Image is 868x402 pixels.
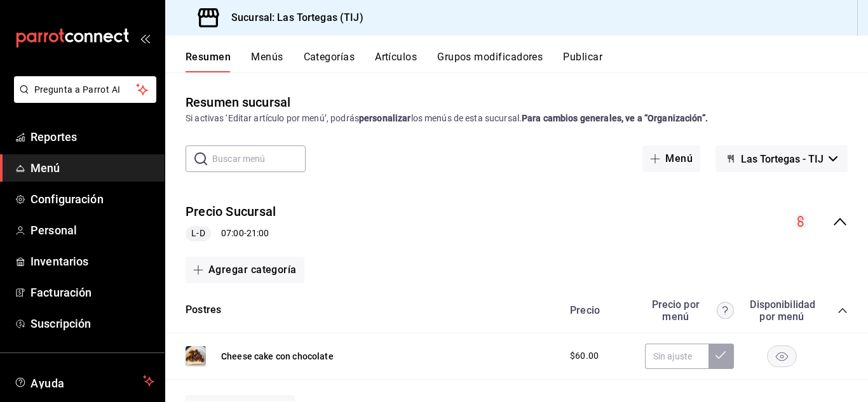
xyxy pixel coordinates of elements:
[251,51,283,72] button: Menús
[31,315,154,332] span: Suscripción
[186,303,221,318] button: Postres
[570,349,599,363] span: $60.00
[31,128,154,145] span: Reportes
[645,344,709,369] input: Sin ajuste
[186,226,276,241] div: 07:00 - 21:00
[359,113,411,123] strong: personalizar
[750,298,813,323] div: Disponibilidad por menú
[212,146,306,171] input: Buscar menú
[221,10,363,25] h3: Sucursal: Las Tortegas (TIJ)
[186,93,290,112] div: Resumen sucursal
[34,83,137,97] span: Pregunta a Parrot AI
[31,222,154,239] span: Personal
[140,33,150,43] button: open_drawer_menu
[186,51,231,72] button: Resumen
[837,305,848,316] button: collapse-category-row
[437,51,543,72] button: Grupos modificadores
[563,51,602,72] button: Publicar
[186,346,206,366] img: Preview
[31,191,154,208] span: Configuración
[522,113,708,123] strong: Para cambios generales, ve a “Organización”.
[304,51,355,72] button: Categorías
[31,159,154,177] span: Menú
[186,203,276,221] button: Precio Sucursal
[741,153,824,165] span: Las Tortegas - TIJ
[31,373,138,389] span: Ayuda
[14,76,156,103] button: Pregunta a Parrot AI
[557,304,639,316] div: Precio
[645,298,734,323] div: Precio por menú
[221,350,334,363] button: Cheese cake con chocolate
[715,145,848,172] button: Las Tortegas - TIJ
[31,284,154,301] span: Facturación
[9,92,156,105] a: Pregunta a Parrot AI
[186,51,868,72] div: navigation tabs
[375,51,417,72] button: Artículos
[186,227,210,240] span: L-D
[31,253,154,270] span: Inventarios
[642,145,700,172] button: Menú
[165,192,868,251] div: collapse-menu-row
[186,112,848,125] div: Si activas ‘Editar artículo por menú’, podrás los menús de esta sucursal.
[186,257,304,283] button: Agregar categoría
